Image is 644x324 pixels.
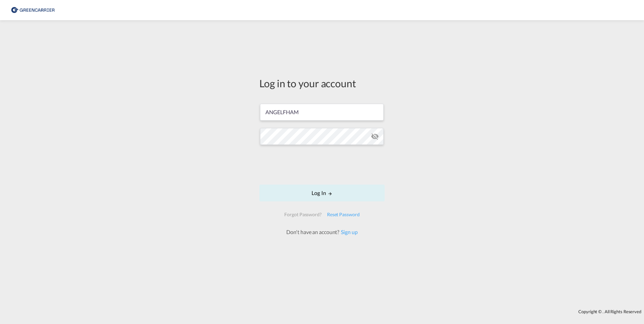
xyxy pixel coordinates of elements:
img: 8cf206808afe11efa76fcd1e3d746489.png [10,3,56,18]
div: Forgot Password? [282,208,324,221]
input: Enter email/phone number [260,104,384,121]
md-icon: icon-eye-off [371,132,379,140]
iframe: reCAPTCHA [271,152,373,178]
div: Don't have an account? [279,228,365,236]
button: LOGIN [259,185,385,201]
div: Log in to your account [259,76,385,90]
div: Reset Password [324,208,362,221]
a: Sign up [339,229,357,235]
